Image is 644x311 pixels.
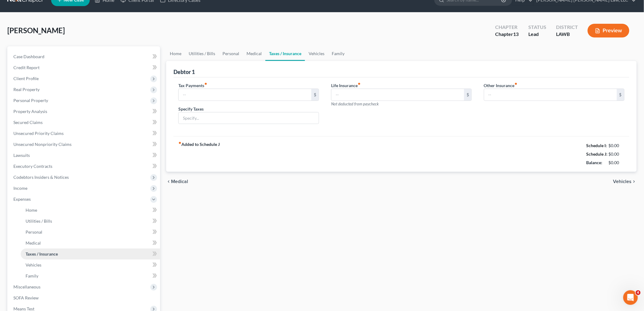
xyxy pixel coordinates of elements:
input: -- [484,89,617,101]
a: Vehicles [305,46,328,61]
a: Home [21,205,160,216]
span: Lawsuits [13,153,30,158]
div: $0.00 [609,160,625,166]
a: Executory Contracts [9,161,160,172]
a: Medical [21,238,160,249]
a: Taxes / Insurance [265,46,305,61]
strong: Schedule I: [586,143,607,148]
span: Miscellaneous [13,284,40,289]
a: Home [166,46,185,61]
label: Other Insurance [484,82,518,89]
a: Property Analysis [9,106,160,117]
a: Case Dashboard [9,51,160,62]
i: fiber_manual_record [515,82,518,85]
a: Lawsuits [9,150,160,161]
a: Vehicles [21,260,160,270]
div: LAWB [556,31,578,38]
div: Status [528,24,546,31]
div: $ [617,89,624,101]
button: chevron_left Medical [166,179,188,184]
input: -- [179,89,311,101]
strong: Schedule J: [586,151,608,157]
span: Property Analysis [13,109,47,114]
span: Not deducted from paycheck [331,101,379,106]
span: [PERSON_NAME] [7,26,65,35]
span: Case Dashboard [13,54,44,59]
div: $ [311,89,319,101]
a: Utilities / Bills [21,216,160,227]
a: Unsecured Priority Claims [9,128,160,139]
i: fiber_manual_record [178,141,181,144]
div: Chapter [495,31,519,38]
span: Medical [26,240,41,246]
div: Chapter [495,24,519,31]
a: SOFA Review [9,292,160,303]
span: Codebtors Insiders & Notices [13,175,69,180]
span: Taxes / Insurance [26,251,58,256]
a: Family [21,270,160,281]
div: Lead [528,31,546,38]
span: Executory Contracts [13,164,52,169]
span: Unsecured Priority Claims [13,131,64,136]
a: Personal [21,227,160,238]
span: 13 [513,31,519,37]
i: chevron_left [166,179,171,184]
span: Family [26,273,38,278]
div: $0.00 [609,151,625,157]
a: Utilities / Bills [185,46,219,61]
div: $0.00 [609,143,625,149]
span: Home [26,207,37,213]
label: Specify Taxes [178,106,204,112]
i: fiber_manual_record [358,82,361,85]
span: SOFA Review [13,295,39,300]
a: Credit Report [9,62,160,73]
span: Credit Report [13,65,40,70]
i: chevron_right [632,179,637,184]
div: District [556,24,578,31]
div: $ [464,89,471,101]
a: Secured Claims [9,117,160,128]
span: Income [13,186,27,191]
span: Secured Claims [13,120,43,125]
span: Personal [26,229,42,235]
strong: Balance: [586,160,603,165]
span: Utilities / Bills [26,218,52,224]
button: Vehicles chevron_right [613,179,637,184]
iframe: Intercom live chat [623,290,638,305]
input: Specify... [179,112,319,124]
input: -- [331,89,464,101]
span: Expenses [13,196,31,202]
button: Preview [588,24,629,37]
span: Client Profile [13,76,39,81]
div: Debtor 1 [173,68,195,76]
a: Unsecured Nonpriority Claims [9,139,160,150]
a: Personal [219,46,243,61]
strong: Added to Schedule J [178,141,220,167]
span: Vehicles [26,262,41,267]
span: Medical [171,179,188,184]
span: 4 [636,290,641,295]
span: Real Property [13,87,40,92]
a: Family [328,46,348,61]
label: Life Insurance [331,82,361,89]
span: Unsecured Nonpriority Claims [13,142,72,147]
i: fiber_manual_record [204,82,207,85]
span: Vehicles [613,179,632,184]
a: Medical [243,46,265,61]
label: Tax Payments [178,82,207,89]
a: Taxes / Insurance [21,249,160,260]
span: Personal Property [13,98,48,103]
